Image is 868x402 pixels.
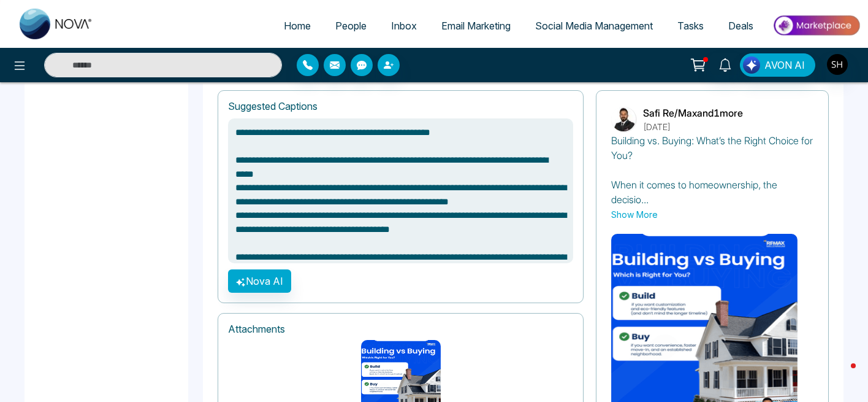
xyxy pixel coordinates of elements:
[323,14,379,37] a: People
[441,20,511,32] span: Email Marketing
[379,14,429,37] a: Inbox
[677,20,704,32] span: Tasks
[665,14,716,37] a: Tasks
[611,208,658,221] button: Show More
[826,360,856,390] iframe: Intercom live chat
[764,58,805,72] span: AVON AI
[335,20,367,32] span: People
[228,323,573,335] h1: Attachments
[228,269,291,293] button: Nova AI
[523,14,665,37] a: Social Media Management
[728,20,753,32] span: Deals
[772,12,861,39] img: Market-place.gif
[20,9,93,39] img: Nova CRM Logo
[740,53,815,77] button: AVON AI
[716,14,766,37] a: Deals
[535,20,653,32] span: Social Media Management
[643,120,743,133] p: [DATE]
[611,107,636,131] img: Safi Re/Max
[228,101,318,112] h1: Suggested Captions
[429,14,523,37] a: Email Marketing
[611,133,813,207] p: Building vs. Buying: What’s the Right Choice for You? When it comes to homeownership, the decisio...
[272,14,323,37] a: Home
[391,20,417,32] span: Inbox
[827,54,848,75] img: User Avatar
[643,106,743,120] p: Safi Re/Max and 1 more
[743,56,760,74] img: Lead Flow
[284,20,311,32] span: Home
